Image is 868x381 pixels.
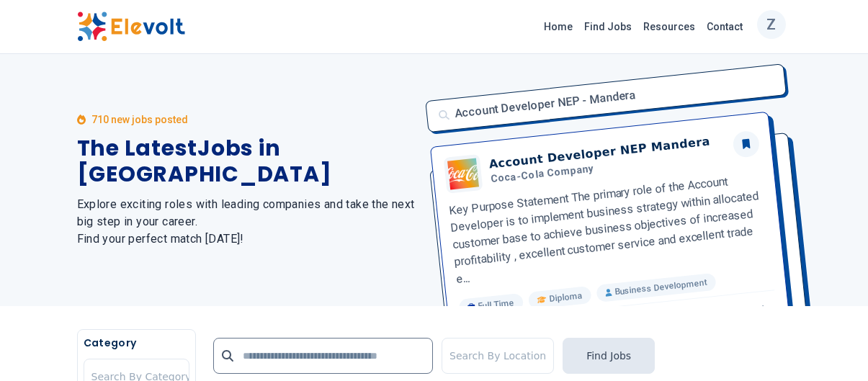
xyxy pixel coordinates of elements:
h2: Explore exciting roles with leading companies and take the next big step in your career. Find you... [77,196,417,248]
p: 710 new jobs posted [91,112,188,127]
a: Resources [637,15,701,38]
button: Find Jobs [563,338,655,374]
button: Z [757,10,786,39]
h1: The Latest Jobs in [GEOGRAPHIC_DATA] [77,135,417,187]
h5: Category [84,336,189,350]
img: Elevolt [77,12,185,42]
a: Contact [701,15,748,38]
p: Z [766,6,776,42]
a: Home [538,15,578,38]
a: Find Jobs [578,15,637,38]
